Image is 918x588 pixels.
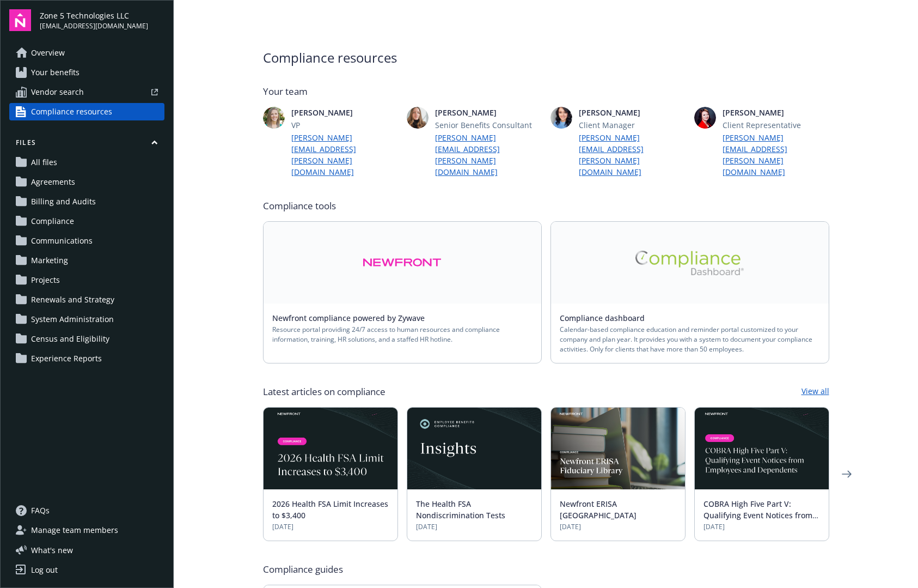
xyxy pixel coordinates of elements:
span: Latest articles on compliance [263,385,385,398]
a: Overview [9,44,164,62]
img: Alt [635,251,744,275]
a: FAQs [9,502,164,519]
span: Your benefits [31,64,79,81]
a: Vendor search [9,83,164,101]
span: Communications [31,232,93,250]
button: What's new [9,544,90,556]
a: Compliance [9,213,164,230]
span: [PERSON_NAME] [723,107,829,118]
a: Billing and Audits [9,193,164,210]
img: photo [263,107,285,129]
a: Marketing [9,252,164,269]
span: Compliance guides [263,563,343,576]
span: Marketing [31,252,68,269]
a: COBRA High Five Part V: Qualifying Event Notices from Employees and Dependents [703,499,812,532]
a: Newfront ERISA [GEOGRAPHIC_DATA] [560,499,637,520]
span: Compliance tools [263,199,829,213]
span: Your team [263,85,829,98]
a: Alt [551,222,829,304]
a: [PERSON_NAME][EMAIL_ADDRESS][PERSON_NAME][DOMAIN_NAME] [579,132,686,178]
a: Communications [9,232,164,250]
span: Agreements [31,173,75,191]
a: The Health FSA Nondiscrimination Tests [416,499,505,520]
a: Agreements [9,173,164,191]
a: Next [838,465,855,483]
a: Experience Reports [9,350,164,367]
span: System Administration [31,311,114,328]
img: BLOG+Card Image - Compliance - ERISA Library - 09-26-25.jpg [551,408,685,489]
span: FAQs [31,502,50,519]
span: Experience Reports [31,350,102,367]
span: Client Manager [579,119,686,131]
button: Files [9,138,164,151]
img: BLOG-Card Image - Compliance - 2026 Health FSA Limit Increases to $3,400.jpg [264,408,397,489]
a: View all [801,385,829,398]
a: [PERSON_NAME][EMAIL_ADDRESS][PERSON_NAME][DOMAIN_NAME] [723,132,829,178]
button: Zone 5 Technologies LLC[EMAIL_ADDRESS][DOMAIN_NAME] [40,9,164,31]
span: [PERSON_NAME] [435,107,542,118]
span: Census and Eligibility [31,330,109,348]
span: [EMAIL_ADDRESS][DOMAIN_NAME] [40,21,148,31]
a: System Administration [9,311,164,328]
a: Census and Eligibility [9,330,164,348]
span: Calendar-based compliance education and reminder portal customized to your company and plan year.... [560,325,820,354]
img: Card Image - EB Compliance Insights.png [407,408,541,489]
a: 2026 Health FSA Limit Increases to $3,400 [272,499,388,520]
span: [DATE] [703,522,820,532]
span: All files [31,154,57,171]
div: Log out [31,561,58,579]
a: Renewals and Strategy [9,291,164,308]
span: [DATE] [560,522,676,532]
span: [DATE] [416,522,533,532]
span: What ' s new [31,544,73,556]
a: Compliance resources [9,103,164,120]
a: Your benefits [9,64,164,81]
a: [PERSON_NAME][EMAIL_ADDRESS][PERSON_NAME][DOMAIN_NAME] [435,132,542,178]
span: Compliance resources [31,103,112,120]
span: Billing and Audits [31,193,96,210]
img: photo [694,107,716,129]
span: Manage team members [31,522,118,539]
span: Renewals and Strategy [31,291,114,308]
a: Alt [264,222,541,304]
a: All files [9,154,164,171]
span: VP [291,119,398,131]
img: BLOG-Card Image - Compliance - COBRA High Five Pt 5 - 09-11-25.jpg [695,408,829,489]
span: Overview [31,44,65,62]
a: Newfront compliance powered by Zywave [272,313,433,323]
img: navigator-logo.svg [9,9,31,31]
span: Projects [31,271,60,289]
span: Client Representative [723,119,829,131]
a: Compliance dashboard [560,313,653,323]
span: Resource portal providing 24/7 access to human resources and compliance information, training, HR... [272,325,533,344]
span: [DATE] [272,522,389,532]
a: Manage team members [9,522,164,539]
img: photo [407,107,429,129]
span: Compliance [31,213,74,230]
span: Vendor search [31,83,84,101]
a: Projects [9,271,164,289]
span: Zone 5 Technologies LLC [40,10,148,21]
a: [PERSON_NAME][EMAIL_ADDRESS][PERSON_NAME][DOMAIN_NAME] [291,132,398,178]
span: [PERSON_NAME] [579,107,686,118]
span: Senior Benefits Consultant [435,119,542,131]
img: photo [550,107,572,129]
img: Alt [363,250,442,275]
span: [PERSON_NAME] [291,107,398,118]
span: Compliance resources [263,48,829,68]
